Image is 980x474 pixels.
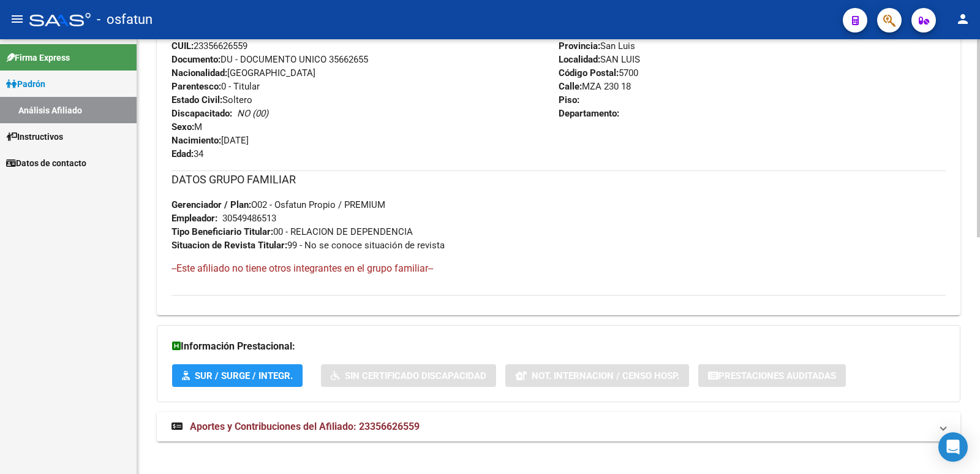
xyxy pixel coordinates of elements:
[171,199,251,210] strong: Gerenciador / Plan:
[237,108,268,119] i: NO (00)
[698,364,846,387] button: Prestaciones Auditadas
[532,370,679,381] span: Not. Internacion / Censo Hosp.
[6,156,86,170] span: Datos de contacto
[6,51,70,64] span: Firma Express
[171,262,946,275] h4: --Este afiliado no tiene otros integrantes en el grupo familiar--
[559,81,582,92] strong: Calle:
[171,121,202,132] span: M
[559,94,579,105] strong: Piso:
[171,226,273,237] strong: Tipo Beneficiario Titular:
[171,108,232,119] strong: Discapacitado:
[10,12,24,26] mat-icon: menu
[171,81,221,92] strong: Parentesco:
[171,67,227,78] strong: Nacionalidad:
[559,40,635,52] span: San Luis
[559,108,619,119] strong: Departamento:
[171,135,221,146] strong: Nacimiento:
[956,12,970,26] mat-icon: person
[222,212,276,225] div: 30549486513
[171,148,194,159] strong: Edad:
[171,40,194,52] strong: CUIL:
[718,370,836,381] span: Prestaciones Auditadas
[6,77,45,91] span: Padrón
[171,81,260,92] span: 0 - Titular
[171,240,445,251] span: 99 - No se conoce situación de revista
[172,338,945,355] h3: Información Prestacional:
[505,364,689,387] button: Not. Internacion / Censo Hosp.
[321,364,496,387] button: Sin Certificado Discapacidad
[172,364,303,387] button: SUR / SURGE / INTEGR.
[938,432,968,462] div: Open Intercom Messenger
[171,226,413,237] span: 00 - RELACION DE DEPENDENCIA
[171,213,217,224] strong: Empleador:
[171,240,287,251] strong: Situacion de Revista Titular:
[171,67,315,78] span: [GEOGRAPHIC_DATA]
[345,370,486,381] span: Sin Certificado Discapacidad
[559,67,619,78] strong: Código Postal:
[171,94,222,105] strong: Estado Civil:
[6,130,63,143] span: Instructivos
[559,54,600,65] strong: Localidad:
[171,54,368,65] span: DU - DOCUMENTO UNICO 35662655
[559,54,640,65] span: SAN LUIS
[171,121,194,132] strong: Sexo:
[195,370,293,381] span: SUR / SURGE / INTEGR.
[171,148,203,159] span: 34
[171,199,385,210] span: O02 - Osfatun Propio / PREMIUM
[97,6,153,33] span: - osfatun
[171,54,221,65] strong: Documento:
[157,412,960,442] mat-expansion-panel-header: Aportes y Contribuciones del Afiliado: 23356626559
[171,94,252,105] span: Soltero
[171,135,249,146] span: [DATE]
[171,40,247,52] span: 23356626559
[171,171,946,188] h3: DATOS GRUPO FAMILIAR
[559,67,638,78] span: 5700
[559,81,631,92] span: MZA 230 18
[559,40,600,52] strong: Provincia:
[190,421,420,432] span: Aportes y Contribuciones del Afiliado: 23356626559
